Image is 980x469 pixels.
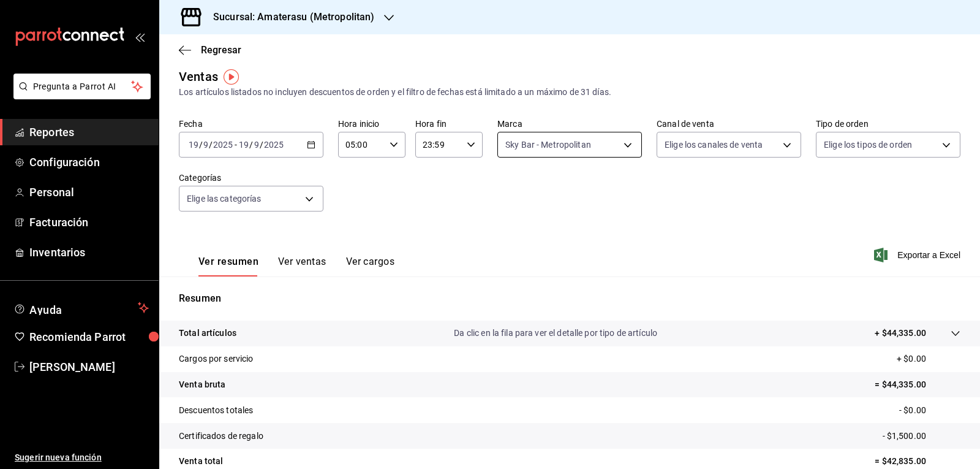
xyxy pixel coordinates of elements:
[179,44,241,56] button: Regresar
[179,327,236,340] p: Total artículos
[254,140,260,150] input: --
[29,359,149,375] span: [PERSON_NAME]
[179,404,253,417] p: Descuentos totales
[29,300,133,315] span: Ayuda
[278,256,326,276] button: Ver ventas
[883,430,960,443] p: - $1,500.00
[29,329,149,345] span: Recomienda Parrot
[179,430,263,443] p: Certificados de regalo
[179,86,960,99] div: Los artículos listados no incluyen descuentos de orden y el filtro de fechas está limitado a un m...
[179,353,254,365] p: Cargos por servicio
[249,140,253,150] span: /
[198,256,258,276] button: Ver resumen
[454,327,657,340] p: Da clic en la fila para ver el detalle por tipo de artículo
[209,140,213,150] span: /
[13,74,151,99] button: Pregunta a Parrot AI
[263,140,284,150] input: ----
[29,184,149,200] span: Personal
[665,139,763,151] span: Elige los canales de venta
[346,256,395,276] button: Ver cargos
[816,120,960,128] label: Tipo de orden
[199,140,203,150] span: /
[338,120,405,128] label: Hora inicio
[897,353,960,365] p: + $0.00
[29,244,149,261] span: Inventarios
[15,451,149,464] span: Sugerir nueva función
[29,154,149,170] span: Configuración
[260,140,263,150] span: /
[238,140,249,150] input: --
[179,455,223,468] p: Venta total
[657,120,801,128] label: Canal de venta
[875,455,960,468] p: = $42,835.00
[235,140,237,150] span: -
[224,69,239,85] img: Tooltip marker
[875,327,926,340] p: + $44,335.00
[824,139,912,151] span: Elige los tipos de orden
[505,139,591,151] span: Sky Bar - Metropolitan
[33,80,132,93] span: Pregunta a Parrot AI
[899,404,960,417] p: - $0.00
[29,214,149,231] span: Facturación
[415,120,483,128] label: Hora fin
[213,140,233,150] input: ----
[497,120,642,128] label: Marca
[9,89,151,102] a: Pregunta a Parrot AI
[179,67,218,86] div: Ventas
[198,256,394,276] div: navigation tabs
[29,124,149,140] span: Reportes
[203,140,209,150] input: --
[201,44,241,56] span: Regresar
[188,140,199,150] input: --
[179,378,225,391] p: Venta bruta
[876,248,960,262] button: Exportar a Excel
[179,173,323,182] label: Categorías
[179,120,323,128] label: Fecha
[187,193,262,205] span: Elige las categorías
[179,291,960,306] p: Resumen
[203,10,374,25] h3: Sucursal: Amaterasu (Metropolitan)
[135,32,145,42] button: open_drawer_menu
[875,378,960,391] p: = $44,335.00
